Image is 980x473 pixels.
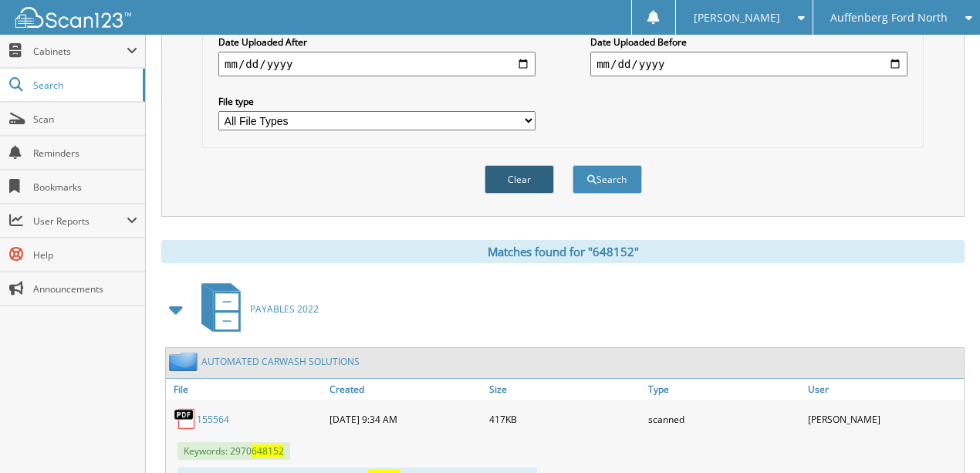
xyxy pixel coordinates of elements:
div: scanned [644,404,804,434]
span: Cabinets [33,45,127,58]
a: 155564 [197,413,229,426]
span: Scan [33,113,137,126]
img: PDF.png [174,407,197,431]
span: Keywords: 2970 [177,442,290,460]
span: PAYABLES 2022 [250,302,319,316]
img: folder2.png [169,352,201,371]
a: PAYABLES 2022 [192,279,319,340]
span: Help [33,248,137,262]
div: Matches found for "648152" [161,240,965,263]
span: Search [33,79,135,92]
label: Date Uploaded Before [590,35,907,49]
a: File [166,379,326,400]
span: User Reports [33,215,127,228]
input: start [218,52,536,76]
span: 648152 [252,444,284,458]
div: [PERSON_NAME] [804,404,964,434]
img: scan123-logo-white.svg [15,7,131,28]
a: Created [326,379,485,400]
a: Size [485,379,645,400]
button: Clear [485,165,554,194]
span: Reminders [33,147,137,160]
span: Announcements [33,282,137,296]
label: File type [218,95,536,108]
a: Type [644,379,804,400]
div: 417KB [485,404,645,434]
input: end [590,52,907,76]
a: AUTOMATED CARWASH SOLUTIONS [201,355,360,368]
div: [DATE] 9:34 AM [326,404,485,434]
span: Auffenberg Ford North [830,13,948,22]
button: Search [573,165,642,194]
span: Bookmarks [33,181,137,194]
iframe: Chat Widget [903,399,980,473]
label: Date Uploaded After [218,35,536,49]
a: User [804,379,964,400]
span: [PERSON_NAME] [694,13,780,22]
